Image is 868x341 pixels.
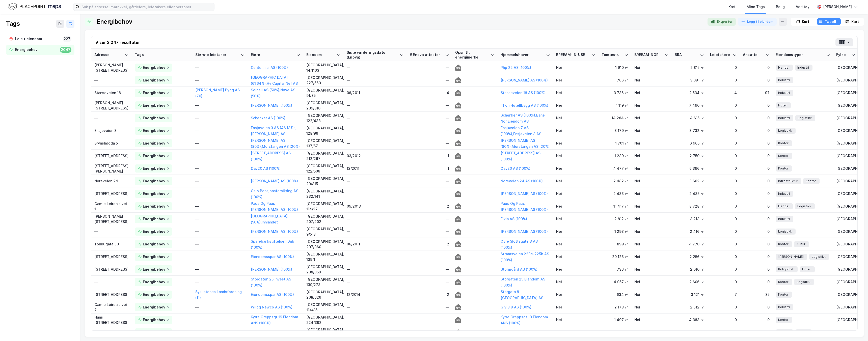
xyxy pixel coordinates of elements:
div: 0 [710,166,737,171]
div: [GEOGRAPHIC_DATA], 208/626 [306,289,341,300]
div: 0 [710,115,737,121]
div: [GEOGRAPHIC_DATA] [836,178,855,184]
div: 4 615 ㎡ [675,115,704,121]
div: 1 293 ㎡ [602,229,628,234]
span: Logistikk [798,115,812,121]
div: Leietakere [710,52,731,57]
div: [GEOGRAPHIC_DATA] [836,267,855,272]
div: [GEOGRAPHIC_DATA], 114/27 [306,201,341,212]
div: 3 736 ㎡ [602,90,628,95]
div: 06/2011 [347,241,404,247]
div: 11 417 ㎡ [602,204,628,209]
div: 0 [743,140,770,146]
div: Nei [556,279,595,285]
div: 0 [710,279,737,285]
div: Nei [634,140,669,146]
span: Hotell [778,103,787,108]
span: Kontor [778,166,789,171]
div: Nei [634,65,669,70]
div: [GEOGRAPHIC_DATA], 209/310 [306,100,341,111]
div: 0 [743,77,770,83]
div: 1 [410,153,449,158]
div: [GEOGRAPHIC_DATA], 212/267 [306,151,341,161]
div: — [94,77,129,83]
div: — [195,128,245,133]
div: Energibehov [143,90,165,96]
div: — [195,77,245,83]
div: Nei [634,216,669,221]
span: Infrastruktur [778,178,798,184]
div: — [347,178,404,184]
div: — [347,229,404,234]
div: — [410,140,449,146]
div: [GEOGRAPHIC_DATA] [836,191,855,196]
span: Logistikk [797,204,811,209]
div: — [195,254,245,259]
a: Leie + eiendom227 [6,34,74,44]
div: 2 416 ㎡ [675,229,704,234]
div: Nei [634,77,669,83]
div: — [347,267,404,272]
div: 1 910 ㎡ [602,65,628,70]
div: Nei [634,204,669,209]
div: Nei [556,254,595,259]
div: Kart [851,19,859,25]
div: [GEOGRAPHIC_DATA], 9/513 [306,226,341,237]
div: 2 815 ㎡ [675,65,704,70]
div: 3 091 ㎡ [675,77,704,83]
div: BRA [675,52,698,57]
span: Industri [778,216,790,221]
span: Industri [778,115,790,121]
div: 4 057 ㎡ [602,279,628,285]
div: [GEOGRAPHIC_DATA] [836,254,855,259]
div: Eiere [251,52,294,57]
span: Handel [778,204,789,209]
div: 4 [710,90,737,95]
div: 227 [63,36,71,42]
div: [GEOGRAPHIC_DATA] [836,216,855,221]
iframe: Chat Widget [843,317,868,341]
div: — [195,267,245,272]
div: Energibehov [143,266,165,272]
div: — [347,140,404,146]
div: — [347,254,404,259]
div: 1 119 ㎡ [602,103,628,108]
span: Boligblokk [778,267,794,272]
div: [GEOGRAPHIC_DATA], 128/96 [306,125,341,136]
span: Industri [778,191,790,196]
div: Nei [556,191,595,196]
div: — [347,128,404,133]
div: Gj.snitt. energimerke [455,50,489,60]
div: 2 606 ㎡ [675,279,704,285]
div: [STREET_ADDRESS] [94,191,129,196]
div: Eiendom [306,52,335,57]
div: Eiendomstyper [776,52,824,57]
div: — [347,279,404,285]
div: — [410,191,449,196]
div: Fylke [836,52,849,57]
div: Nei [556,77,595,83]
span: Kontor [778,279,789,285]
div: Energibehov [96,18,132,26]
div: 0 [710,153,737,158]
div: Tags [6,20,20,28]
div: 2 482 ㎡ [602,178,628,184]
div: [GEOGRAPHIC_DATA], 227/563 [306,75,341,86]
div: — [347,115,404,121]
div: [GEOGRAPHIC_DATA] [836,229,855,234]
div: Energibehov [143,128,165,134]
span: Logistikk [778,229,792,234]
div: 4 770 ㎡ [675,241,704,247]
div: 0 [743,254,770,259]
div: [GEOGRAPHIC_DATA] [836,153,855,158]
div: 736 ㎡ [602,267,628,272]
div: Nei [556,103,595,108]
div: 0 [710,216,737,221]
div: 3 732 ㎡ [675,128,704,133]
div: — [195,279,245,285]
div: Siste vurderingsdato (Enova) [347,50,398,60]
div: — [195,166,245,171]
span: Industri [797,65,809,70]
div: [GEOGRAPHIC_DATA], 14/1163 [306,62,341,73]
div: [GEOGRAPHIC_DATA] [836,65,855,70]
